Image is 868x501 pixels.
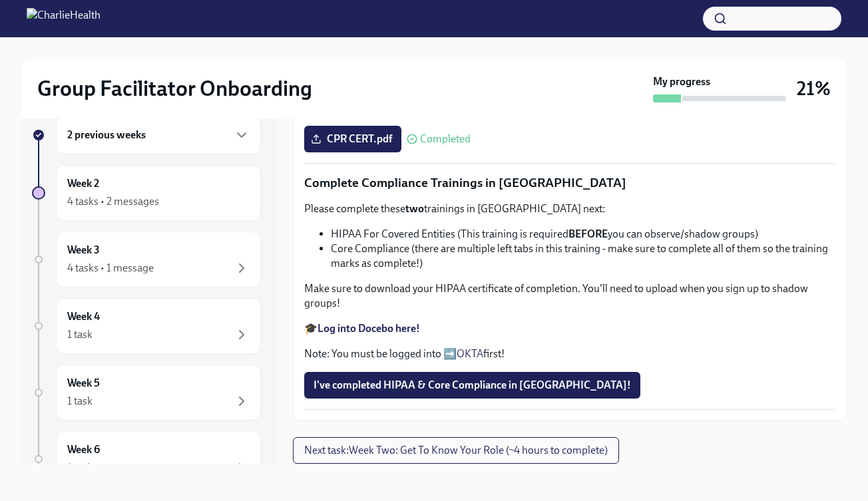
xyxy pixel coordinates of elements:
[37,75,312,102] h2: Group Facilitator Onboarding
[56,116,261,154] div: 2 previous weeks
[67,261,154,275] div: 4 tasks • 1 message
[67,176,99,191] h6: Week 2
[67,309,100,324] h6: Week 4
[67,327,93,342] div: 1 task
[27,8,101,29] img: CharlieHealth
[304,281,835,311] p: Make sure to download your HIPAA certificate of completion. You'll need to upload when you sign u...
[67,128,146,142] h6: 2 previous weeks
[67,460,93,475] div: 1 task
[331,242,835,271] li: Core Compliance (there are multiple left tabs in this training - make sure to complete all of the...
[304,126,401,152] label: CPR CERT.pdf
[304,444,608,457] span: Next task : Week Two: Get To Know Your Role (~4 hours to complete)
[314,132,392,146] span: CPR CERT.pdf
[797,77,831,100] h3: 21%
[67,376,100,391] h6: Week 5
[457,347,483,360] a: OKTA
[32,365,261,420] a: Week 51 task
[67,442,100,457] h6: Week 6
[293,437,619,464] button: Next task:Week Two: Get To Know Your Role (~4 hours to complete)
[304,321,835,336] p: 🎓
[568,228,608,240] strong: BEFORE
[67,394,93,409] div: 1 task
[420,134,471,144] span: Completed
[304,347,835,361] p: Note: You must be logged into ➡️ first!
[67,194,159,209] div: 4 tasks • 2 messages
[331,227,835,242] li: HIPAA For Covered Entities (This training is required you can observe/shadow groups)
[67,243,100,257] h6: Week 3
[32,165,261,221] a: Week 24 tasks • 2 messages
[304,174,835,192] p: Complete Compliance Trainings in [GEOGRAPHIC_DATA]
[304,372,640,399] button: I've completed HIPAA & Core Compliance in [GEOGRAPHIC_DATA]!
[318,322,420,335] a: Log into Docebo here!
[32,232,261,287] a: Week 34 tasks • 1 message
[304,202,835,216] p: Please complete these trainings in [GEOGRAPHIC_DATA] next:
[314,379,631,392] span: I've completed HIPAA & Core Compliance in [GEOGRAPHIC_DATA]!
[405,202,424,215] strong: two
[653,75,710,89] strong: My progress
[32,431,261,487] a: Week 61 task
[32,298,261,354] a: Week 41 task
